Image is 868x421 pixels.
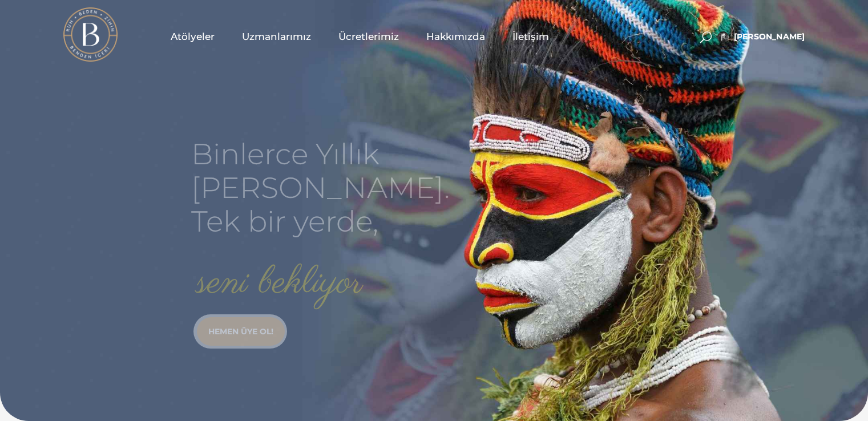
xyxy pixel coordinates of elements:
rs-layer: seni bekliyor [197,262,363,305]
span: Ücretlerimiz [338,30,399,43]
a: HEMEN ÜYE OL! [197,317,285,346]
span: İletişim [512,30,549,43]
span: Hakkımızda [426,30,485,43]
a: Atölyeler [157,8,228,65]
a: Ücretlerimiz [325,8,413,65]
a: İletişim [499,8,563,65]
span: Atölyeler [171,30,215,43]
rs-layer: Binlerce Yıllık [PERSON_NAME]. Tek bir yerde, [191,137,450,238]
span: [PERSON_NAME] [734,31,805,42]
a: Uzmanlarımız [228,8,325,65]
img: light logo [63,7,118,62]
span: Uzmanlarımız [242,30,311,43]
a: Hakkımızda [413,8,499,65]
